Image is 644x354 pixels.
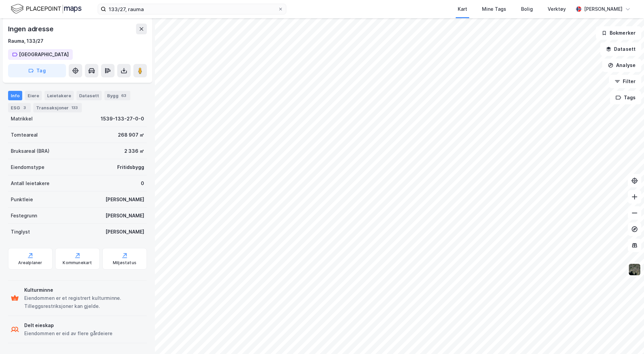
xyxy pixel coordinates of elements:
input: Søk på adresse, matrikkel, gårdeiere, leietakere eller personer [106,4,278,14]
div: Matrikkel [11,115,33,123]
button: Tags [610,91,641,104]
div: [PERSON_NAME] [584,5,622,13]
div: 0 [141,179,144,187]
div: Antall leietakere [11,179,50,187]
div: [PERSON_NAME] [105,196,144,204]
div: [PERSON_NAME] [105,228,144,236]
div: Bygg [104,91,130,100]
div: Bruksareal (BRA) [11,147,50,155]
button: Analyse [602,59,641,72]
div: Kart [458,5,467,13]
div: Kommunekart [63,260,92,265]
div: 268 907 ㎡ [118,131,144,139]
div: Eiendommen er et registrert kulturminne. Tilleggsrestriksjoner kan gjelde. [24,294,144,310]
button: Filter [609,75,641,88]
div: Eiendommen er eid av flere gårdeiere [24,329,112,338]
div: 3 [21,104,28,111]
button: Tag [8,64,66,77]
div: Eiere [25,91,42,100]
div: Bolig [521,5,533,13]
div: Datasett [76,91,102,100]
div: [GEOGRAPHIC_DATA] [19,50,69,59]
img: 9k= [628,263,641,276]
div: Punktleie [11,196,33,204]
div: Rauma, 133/27 [8,37,43,45]
div: ESG [8,103,31,112]
div: Kulturminne [24,286,144,294]
div: Mine Tags [482,5,506,13]
div: Info [8,91,22,100]
div: 133 [70,104,79,111]
div: Delt eieskap [24,321,112,329]
div: Transaksjoner [33,103,82,112]
div: Fritidsbygg [117,163,144,171]
div: Verktøy [548,5,566,13]
div: Festegrunn [11,212,37,220]
img: logo.f888ab2527a4732fd821a326f86c7f29.svg [11,3,82,15]
div: 2 336 ㎡ [124,147,144,155]
div: Ingen adresse [8,24,55,34]
div: 63 [120,92,128,99]
div: 1539-133-27-0-0 [101,115,144,123]
div: Leietakere [44,91,74,100]
div: Eiendomstype [11,163,44,171]
div: [PERSON_NAME] [105,212,144,220]
div: Miljøstatus [113,260,136,265]
div: Tinglyst [11,228,30,236]
div: Tomteareal [11,131,38,139]
div: Arealplaner [18,260,42,265]
button: Bokmerker [596,26,641,40]
div: Kontrollprogram for chat [610,322,644,354]
button: Datasett [600,42,641,56]
iframe: Chat Widget [610,322,644,354]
